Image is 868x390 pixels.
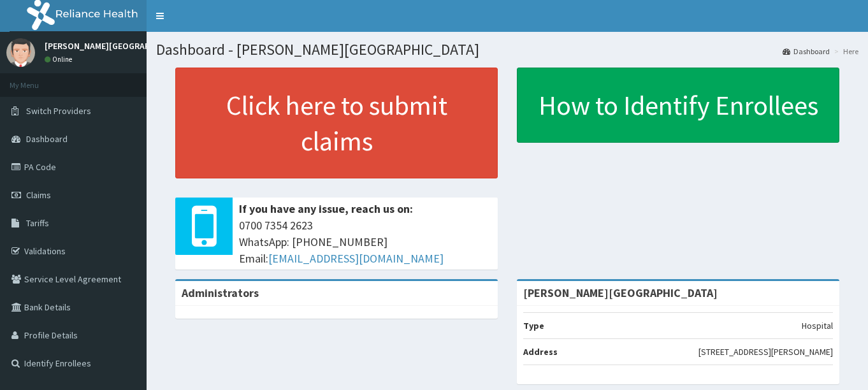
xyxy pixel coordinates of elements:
img: User Image [6,38,35,67]
a: [EMAIL_ADDRESS][DOMAIN_NAME] [268,251,444,266]
b: Address [523,346,558,357]
span: Tariffs [26,217,49,229]
span: Dashboard [26,133,68,145]
a: Dashboard [783,46,830,57]
b: Type [523,320,544,331]
p: [STREET_ADDRESS][PERSON_NAME] [698,345,833,358]
h1: Dashboard - [PERSON_NAME][GEOGRAPHIC_DATA] [156,41,858,58]
a: How to Identify Enrollees [517,68,839,143]
span: Switch Providers [26,105,91,117]
a: Online [45,55,75,64]
li: Here [831,46,858,57]
span: 0700 7354 2623 WhatsApp: [PHONE_NUMBER] Email: [239,217,491,266]
strong: [PERSON_NAME][GEOGRAPHIC_DATA] [523,285,718,300]
p: Hospital [802,319,833,332]
b: Administrators [182,285,259,300]
span: Claims [26,189,51,201]
a: Click here to submit claims [175,68,498,178]
p: [PERSON_NAME][GEOGRAPHIC_DATA] [45,41,191,50]
b: If you have any issue, reach us on: [239,201,413,216]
